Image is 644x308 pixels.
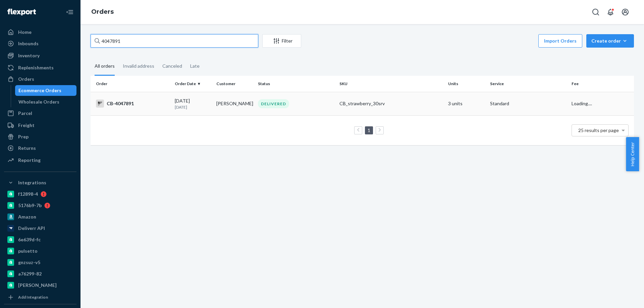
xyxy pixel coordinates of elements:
img: Flexport logo [7,9,36,15]
div: Filter [263,38,301,44]
div: Replenishments [18,64,54,71]
div: f12898-4 [18,191,38,197]
a: Amazon [4,211,76,222]
a: Orders [4,74,76,84]
a: Inbounds [4,38,76,49]
button: Close Navigation [63,5,76,19]
a: Ecommerce Orders [15,85,77,96]
div: gnzsuz-v5 [18,259,40,266]
div: Inventory [18,52,40,59]
div: Invalid address [123,57,154,75]
div: Canceled [162,57,182,75]
button: Create order [586,34,634,48]
div: Orders [18,76,34,82]
th: Fee [569,76,634,92]
div: [DATE] [175,98,211,110]
div: DELIVERED [258,99,289,108]
button: Help Center [626,137,639,171]
div: Home [18,29,32,36]
a: Reporting [4,155,76,166]
div: 6e639d-fc [18,236,41,243]
div: [PERSON_NAME] [18,282,57,289]
div: Amazon [18,213,36,220]
td: [PERSON_NAME] [214,92,255,115]
th: Status [255,76,337,92]
button: Open Search Box [589,5,602,19]
input: Search orders [91,34,258,48]
a: Add Integration [4,293,76,301]
a: 6e639d-fc [4,234,76,245]
th: Units [445,76,487,92]
th: Order Date [172,76,214,92]
div: Returns [18,145,36,151]
a: Parcel [4,108,76,119]
ol: breadcrumbs [86,2,119,22]
a: Wholesale Orders [15,97,77,107]
th: SKU [337,76,445,92]
div: Inbounds [18,40,39,47]
td: Loading.... [569,92,634,115]
a: Returns [4,143,76,153]
div: Customer [216,81,253,86]
button: Integrations [4,177,76,188]
a: gnzsuz-v5 [4,257,76,268]
div: Integrations [18,179,46,186]
button: Open account menu [619,5,632,19]
button: Filter [262,34,301,48]
a: 5176b9-7b [4,200,76,211]
a: Freight [4,120,76,131]
a: Prep [4,131,76,142]
p: [DATE] [175,104,211,110]
div: Ecommerce Orders [18,87,61,94]
div: CB_strawberry_30srv [339,100,443,107]
a: Replenishments [4,62,76,73]
div: Prep [18,133,29,140]
a: a76299-82 [4,268,76,279]
button: Import Orders [538,34,582,48]
a: f12898-4 [4,189,76,199]
div: pulsetto [18,248,38,254]
td: 3 units [445,92,487,115]
a: Inventory [4,50,76,61]
button: Open notifications [604,5,617,19]
div: Parcel [18,110,32,117]
div: CB-4047891 [96,100,169,108]
a: Page 1 is your current page [366,127,372,133]
th: Order [91,76,172,92]
span: 25 results per page [578,127,619,133]
div: Freight [18,122,35,129]
div: Create order [591,38,629,44]
th: Service [487,76,569,92]
a: Deliverr API [4,223,76,234]
div: Wholesale Orders [18,99,59,105]
a: pulsetto [4,246,76,256]
a: [PERSON_NAME] [4,280,76,291]
p: Standard [490,100,566,107]
div: Deliverr API [18,225,45,232]
a: Orders [91,8,114,15]
a: Home [4,27,76,38]
div: Late [190,57,200,75]
div: 5176b9-7b [18,202,42,209]
div: Add Integration [18,294,48,300]
div: All orders [95,57,115,76]
div: a76299-82 [18,270,42,277]
div: Reporting [18,157,41,164]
